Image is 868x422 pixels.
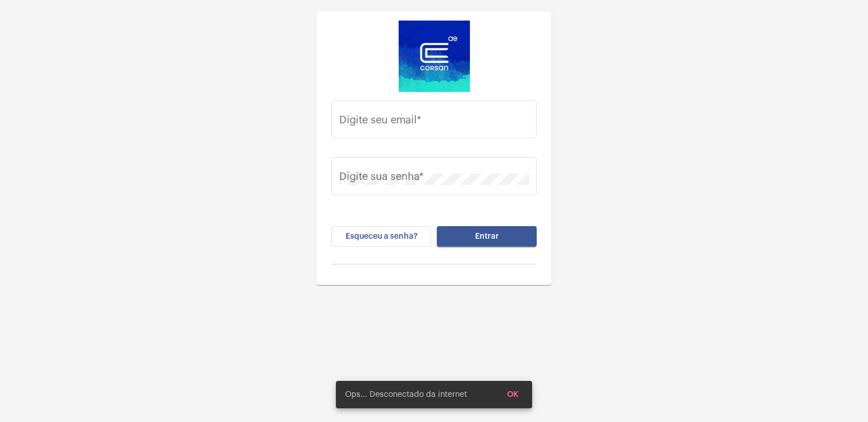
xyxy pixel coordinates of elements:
[331,226,431,247] button: Esqueceu a senha?
[507,391,518,399] span: OK
[399,21,470,92] img: d4669ae0-8c07-2337-4f67-34b0df7f5ae4.jpeg
[346,232,417,240] span: Esqueceu a senha?
[437,226,537,247] button: Entrar
[345,389,467,400] span: Ops... Desconectado da internet
[339,116,529,128] input: Digite seu email
[498,384,528,405] button: OK
[475,232,499,240] span: Entrar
